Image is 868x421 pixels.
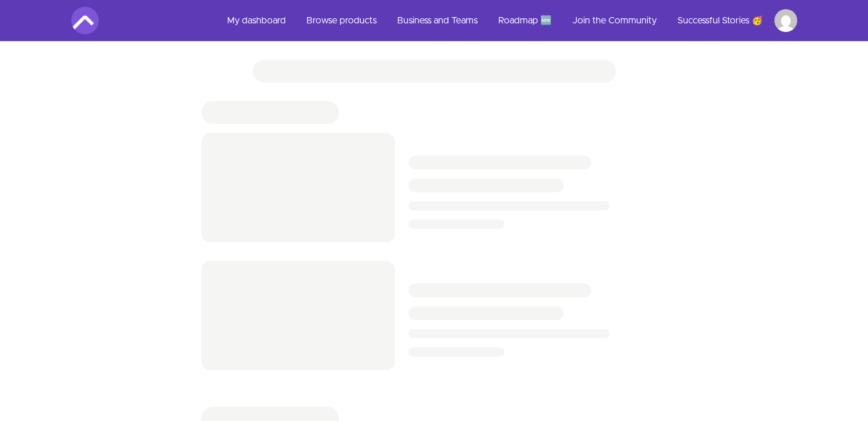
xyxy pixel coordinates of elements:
img: Amigoscode logo [71,7,99,34]
a: Successful Stories 🥳 [668,7,772,34]
a: Business and Teams [388,7,487,34]
a: Browse products [297,7,386,34]
img: Profile image for m [774,9,797,32]
a: Roadmap 🆕 [489,7,561,34]
nav: Main [218,7,797,34]
a: Join the Community [563,7,666,34]
a: My dashboard [218,7,295,34]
